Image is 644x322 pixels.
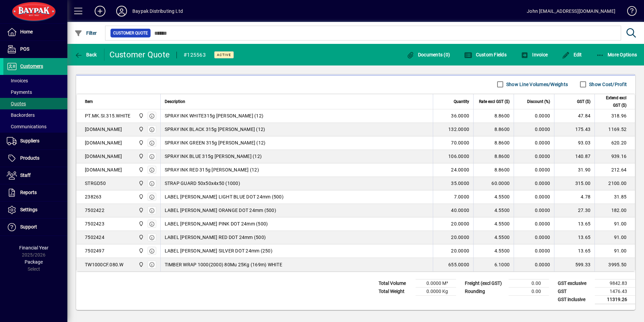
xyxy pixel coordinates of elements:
[514,136,554,150] td: 0.0000
[137,166,144,173] span: Baypak - Onekawa
[594,163,635,177] td: 212.64
[3,150,67,167] a: Products
[165,193,284,200] span: LABEL [PERSON_NAME] LIGHT BLUE DOT 24mm (500)
[3,219,67,236] a: Support
[85,234,104,241] div: 7502424
[562,52,582,57] span: Edit
[20,29,33,34] span: Home
[554,190,594,204] td: 4.78
[165,112,264,119] span: SPRAY INK WHITE315g [PERSON_NAME] (12)
[375,279,416,287] td: Total Volume
[165,220,268,227] span: LABEL [PERSON_NAME] PINK DOT 24mm (500)
[165,207,276,214] span: LABEL [PERSON_NAME] ORANGE DOT 24mm (500)
[137,220,144,227] span: Baypak - Onekawa
[454,193,470,200] span: 7.0000
[594,231,635,244] td: 91.00
[85,247,104,254] div: 7502497
[595,287,635,295] td: 1476.43
[20,207,37,212] span: Settings
[554,177,594,190] td: 315.00
[184,50,206,60] div: #125563
[137,234,144,241] span: Baypak - Onekawa
[85,193,102,200] div: 238263
[448,126,469,133] span: 132.0000
[514,258,554,271] td: 0.0000
[599,94,626,109] span: Extend excl GST ($)
[514,123,554,136] td: 0.0000
[85,98,93,105] span: Item
[594,150,635,163] td: 939.16
[594,258,635,271] td: 3995.50
[3,98,67,109] a: Quotes
[527,98,550,105] span: Discount (%)
[462,49,508,61] button: Custom Fields
[3,41,67,58] a: POS
[451,139,469,146] span: 70.0000
[73,49,99,61] button: Back
[165,261,282,268] span: TIMBER WRAP 1000(2000) 80Mu 25Kg (169m) WHITE
[85,261,124,268] div: TW1000CF.080.W
[554,258,594,271] td: 599.33
[514,217,554,231] td: 0.0000
[514,177,554,190] td: 0.0000
[74,30,97,36] span: Filter
[85,166,122,173] div: [DOMAIN_NAME]
[554,123,594,136] td: 175.43
[478,139,510,146] div: 8.8600
[594,109,635,123] td: 318.96
[165,153,262,160] span: SPRAY INK BLUE 315g [PERSON_NAME] (12)
[85,207,104,214] div: 7502422
[514,150,554,163] td: 0.0000
[7,101,26,106] span: Quotes
[165,247,272,254] span: LABEL [PERSON_NAME] SILVER DOT 24mm (250)
[137,112,144,119] span: Baypak - Onekawa
[554,217,594,231] td: 13.65
[479,98,510,105] span: Rate excl GST ($)
[514,231,554,244] td: 0.0000
[405,49,452,61] button: Documents (0)
[478,166,510,173] div: 8.8600
[594,49,639,61] button: More Options
[137,180,144,187] span: Baypak - Onekawa
[594,204,635,217] td: 182.00
[461,287,509,295] td: Rounding
[137,193,144,200] span: Baypak - Onekawa
[3,86,67,98] a: Payments
[85,153,122,160] div: [DOMAIN_NAME]
[560,49,584,61] button: Edit
[514,163,554,177] td: 0.0000
[165,126,265,133] span: SPRAY INK BLACK 315g [PERSON_NAME] (12)
[514,190,554,204] td: 0.0000
[7,112,35,118] span: Backorders
[132,6,183,17] div: Baypak Distributing Ltd
[596,52,637,57] span: More Options
[451,220,469,227] span: 20.0000
[20,138,39,143] span: Suppliers
[554,231,594,244] td: 13.65
[137,207,144,214] span: Baypak - Onekawa
[505,81,568,88] label: Show Line Volumes/Weights
[622,1,636,23] a: Knowledge Base
[554,150,594,163] td: 140.87
[165,166,259,173] span: SPRAY INK RED 315g [PERSON_NAME] (12)
[461,279,509,287] td: Freight (excl GST)
[519,49,549,61] button: Invoice
[521,52,548,57] span: Invoice
[595,295,635,304] td: 11319.26
[594,244,635,258] td: 91.00
[20,172,31,178] span: Staff
[74,52,97,57] span: Back
[478,234,510,241] div: 4.5500
[554,295,595,304] td: GST inclusive
[165,180,240,187] span: STRAP GUARD 50x50x4x50 (1000)
[7,89,32,95] span: Payments
[554,279,595,287] td: GST exclusive
[554,204,594,217] td: 27.30
[478,112,510,119] div: 8.8600
[448,261,469,268] span: 655.0000
[137,139,144,146] span: Baypak - Onekawa
[137,261,144,268] span: Baypak - Onekawa
[19,245,49,250] span: Financial Year
[554,244,594,258] td: 13.65
[554,136,594,150] td: 93.03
